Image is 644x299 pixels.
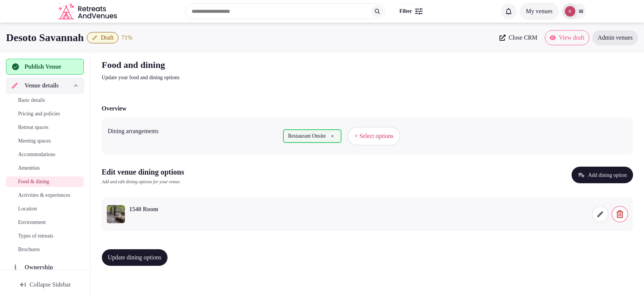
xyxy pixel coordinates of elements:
[6,231,84,241] a: Types of retreats
[6,176,84,187] a: Food & dining
[101,34,114,41] span: Draft
[102,59,355,71] h2: Food and dining
[107,205,125,223] img: 1540 Room
[18,232,53,240] span: Types of retreats
[6,136,84,146] a: Meeting spaces
[6,122,84,133] a: Retreat spaces
[598,34,633,41] span: Admin venues
[18,137,51,145] span: Meeting spaces
[25,81,59,90] span: Venue details
[102,104,127,113] h2: Overview
[592,30,638,45] a: Admin venues
[6,217,84,228] a: Environment
[108,254,161,261] span: Update dining options
[18,124,48,131] span: Retreat spaces
[58,3,118,20] svg: Retreats and Venues company logo
[520,3,559,20] button: My venues
[18,110,60,118] span: Pricing and policies
[25,263,56,272] span: Ownership
[102,74,355,81] p: Update your food and dining options
[129,205,158,213] h3: 1540 Room
[6,244,84,255] a: Brochures
[25,62,61,71] span: Publish Venue
[354,132,393,140] span: + Select options
[6,190,84,201] a: Activities & experiences
[18,178,49,186] span: Food & dining
[121,33,132,42] div: 71 %
[6,204,84,214] a: Location
[18,151,55,158] span: Accommodations
[6,30,84,45] h1: Desoto Savannah
[87,32,118,43] button: Draft
[18,246,40,253] span: Brochures
[559,34,584,41] span: View draft
[399,8,412,15] span: Filter
[6,276,84,293] button: Collapse Sidebar
[108,128,277,134] label: Dining arrangements
[283,129,342,143] div: Restaurant Onsite
[347,127,400,146] button: + Select options
[30,281,71,288] span: Collapse Sidebar
[102,179,184,185] p: Add and edit dining options for your venue.
[18,164,40,172] span: Amenities
[6,163,84,173] a: Amenities
[18,205,37,213] span: Location
[565,6,575,17] img: robiejavier
[121,33,132,42] button: 71%
[545,30,589,45] a: View draft
[102,167,184,177] h2: Edit venue dining options
[6,259,84,275] a: Ownership
[18,192,70,199] span: Activities & experiences
[6,149,84,160] a: Accommodations
[18,97,45,104] span: Basic details
[509,34,537,41] span: Close CRM
[6,109,84,119] a: Pricing and policies
[520,8,559,14] a: My venues
[102,249,168,266] button: Update dining options
[394,4,427,18] button: Filter
[6,95,84,106] a: Basic details
[6,59,84,75] button: Publish Venue
[572,167,633,183] button: Add dining option
[18,219,46,226] span: Environment
[495,30,542,45] a: Close CRM
[58,3,118,20] a: Visit the homepage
